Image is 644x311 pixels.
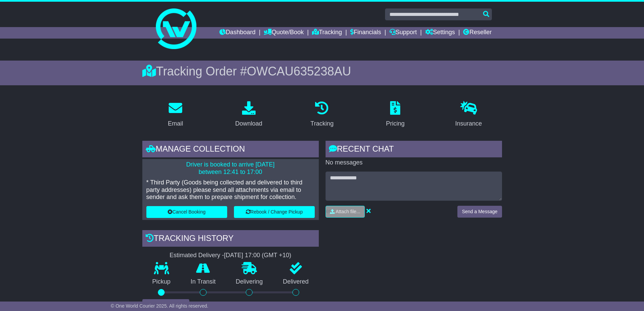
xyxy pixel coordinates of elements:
[457,206,502,218] button: Send a Message
[326,141,502,159] div: RECENT CHAT
[264,27,304,39] a: Quote/Book
[310,119,333,128] div: Tracking
[163,99,187,131] a: Email
[273,278,319,286] p: Delivered
[224,252,291,259] div: [DATE] 17:00 (GMT +10)
[146,206,227,218] button: Cancel Booking
[425,27,455,39] a: Settings
[382,99,409,131] a: Pricing
[142,252,319,259] div: Estimated Delivery -
[181,278,226,286] p: In Transit
[142,141,319,159] div: Manage collection
[142,278,181,286] p: Pickup
[386,119,405,128] div: Pricing
[111,303,209,309] span: © One World Courier 2025. All rights reserved.
[219,27,256,39] a: Dashboard
[234,206,315,218] button: Rebook / Change Pickup
[231,99,267,131] a: Download
[451,99,486,131] a: Insurance
[226,278,273,286] p: Delivering
[463,27,492,39] a: Reseller
[168,119,183,128] div: Email
[247,64,351,78] span: OWCAU635238AU
[142,230,319,248] div: Tracking history
[455,119,482,128] div: Insurance
[326,159,502,166] p: No messages
[235,119,262,128] div: Download
[306,99,338,131] a: Tracking
[146,179,315,201] p: * Third Party (Goods being collected and delivered to third party addresses) please send all atta...
[312,27,342,39] a: Tracking
[389,27,417,39] a: Support
[146,161,315,176] p: Driver is booked to arrive [DATE] between 12:41 to 17:00
[350,27,381,39] a: Financials
[142,64,502,79] div: Tracking Order #
[142,299,189,311] button: View Full Tracking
